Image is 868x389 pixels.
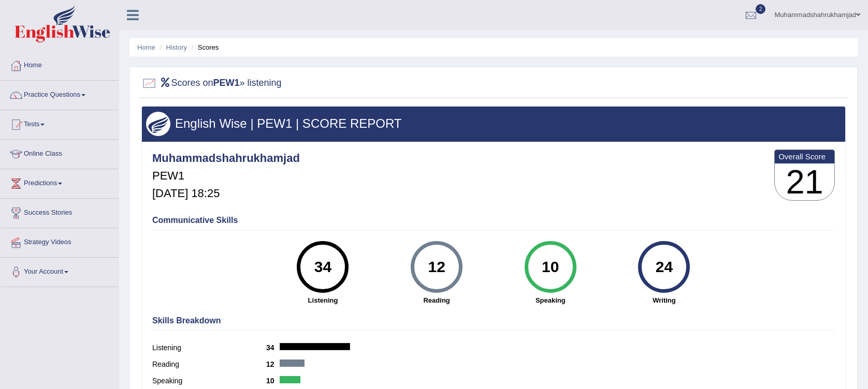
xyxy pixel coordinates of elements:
h4: Muhammadshahrukhamjad [152,152,300,164]
b: Overall Score [778,152,831,161]
h5: PEW1 [152,170,300,182]
a: Success Stories [1,199,119,225]
h2: Scores on » listening [141,76,282,91]
a: Home [1,51,119,77]
div: 34 [304,245,342,289]
a: Predictions [1,169,119,195]
li: Scores [189,42,219,52]
a: Online Class [1,140,119,166]
b: 12 [266,360,280,368]
strong: Speaking [499,295,602,305]
h4: Communicative Skills [152,216,835,225]
h5: [DATE] 18:25 [152,187,300,200]
h3: English Wise | PEW1 | SCORE REPORT [146,117,841,130]
a: Home [137,43,155,51]
label: Reading [152,359,266,370]
strong: Writing [613,295,716,305]
b: 34 [266,343,280,352]
div: 10 [531,245,569,289]
label: Listening [152,342,266,353]
b: PEW1 [213,78,240,88]
a: Tests [1,110,119,136]
a: Strategy Videos [1,228,119,254]
b: 10 [266,377,280,385]
h3: 21 [775,163,834,201]
img: wings.png [146,112,170,136]
a: Practice Questions [1,81,119,107]
label: Speaking [152,376,266,386]
a: History [166,43,187,51]
div: 24 [645,245,683,289]
a: Your Account [1,258,119,283]
span: 2 [756,4,766,14]
h4: Skills Breakdown [152,316,835,325]
strong: Listening [271,295,375,305]
strong: Reading [385,295,488,305]
div: 12 [417,245,455,289]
